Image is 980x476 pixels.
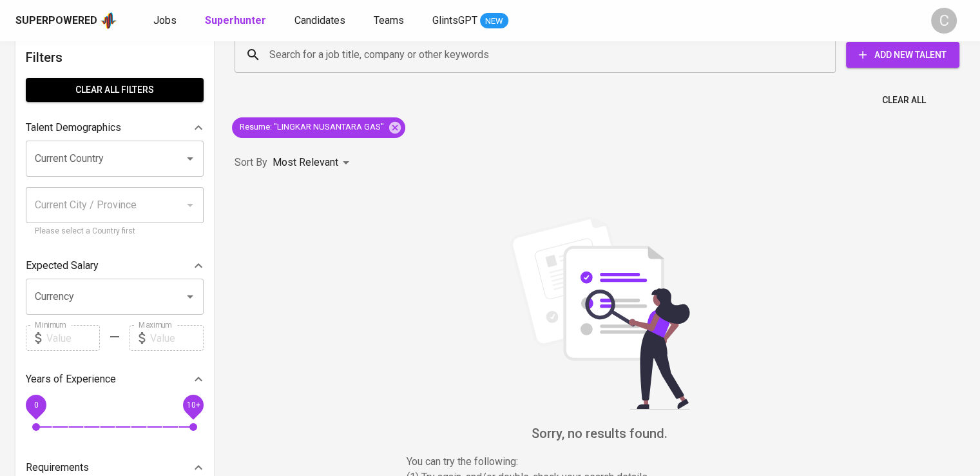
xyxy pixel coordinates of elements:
div: Most Relevant [273,151,354,175]
div: C [931,8,957,34]
button: Add New Talent [846,42,959,68]
button: Open [181,288,199,306]
span: Clear All filters [36,82,193,98]
span: Resume : "LINGKAR NUSANTARA GAS" [232,121,392,134]
button: Clear All [877,88,931,112]
div: Expected Salary [26,253,204,279]
p: Sort By [235,155,267,170]
a: GlintsGPT NEW [432,13,508,29]
div: Years of Experience [26,366,204,392]
h6: Sorry, no results found. [235,423,965,444]
div: Superpowered [15,14,97,28]
h6: Filters [26,47,204,68]
span: 0 [34,401,38,410]
p: Please select a Country first [35,225,195,238]
p: Talent Demographics [26,120,121,135]
img: file_searching.svg [503,216,697,410]
a: Superhunter [205,13,269,29]
span: Clear All [882,92,926,108]
span: Jobs [153,14,177,26]
p: Years of Experience [26,372,116,387]
span: GlintsGPT [432,14,477,26]
img: app logo [100,11,117,30]
input: Value [46,325,100,351]
button: Clear All filters [26,78,204,102]
span: 10+ [186,401,200,410]
span: Teams [374,14,404,26]
a: Jobs [153,13,179,29]
div: Talent Demographics [26,115,204,141]
span: NEW [480,15,508,28]
span: Candidates [294,14,345,26]
b: Superhunter [205,14,266,26]
p: Most Relevant [273,155,338,170]
a: Candidates [294,13,348,29]
div: Resume: "LINGKAR NUSANTARA GAS" [232,117,405,138]
button: Open [181,150,199,168]
span: Add New Talent [856,47,949,63]
a: Superpoweredapp logo [15,11,117,30]
p: You can try the following : [407,454,793,470]
input: Value [150,325,204,351]
p: Expected Salary [26,258,99,273]
p: Requirements [26,460,89,475]
a: Teams [374,13,407,29]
